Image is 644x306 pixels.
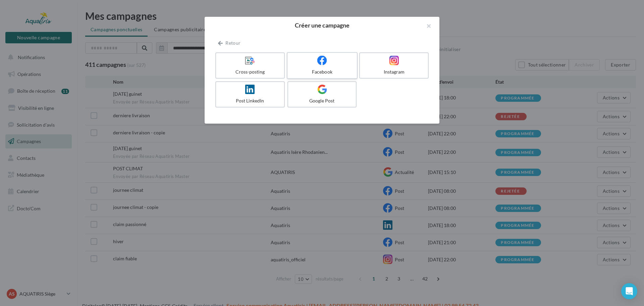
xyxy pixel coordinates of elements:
[363,69,425,75] div: Instagram
[219,97,281,104] div: Post LinkedIn
[621,283,637,299] div: Open Intercom Messenger
[215,22,429,28] h2: Créer une campagne
[290,69,354,75] div: Facebook
[219,69,281,75] div: Cross-posting
[291,97,354,104] div: Google Post
[215,39,243,47] button: Retour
